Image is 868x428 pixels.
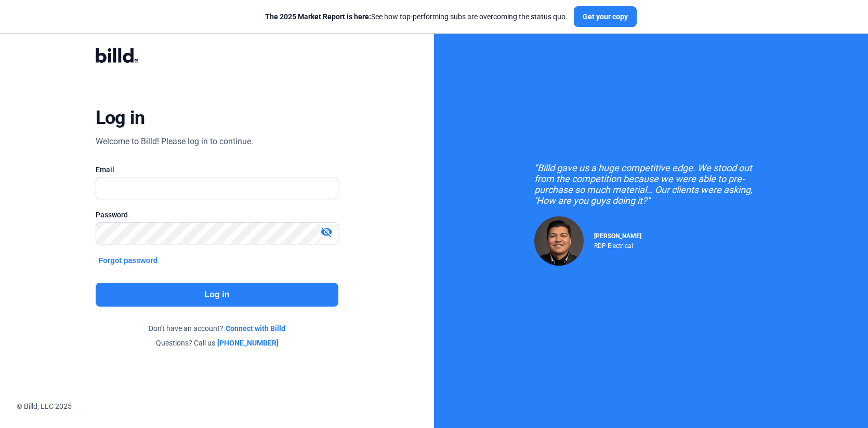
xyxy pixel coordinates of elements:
[96,255,161,266] button: Forgot password
[217,338,279,348] a: [PHONE_NUMBER]
[534,162,768,206] div: "Billd gave us a huge competitive edge. We stood out from the competition because we were able to...
[534,216,584,266] img: Raul Pacheco
[594,240,641,250] div: RDP Electrical
[96,135,253,148] div: Welcome to Billd! Please log in to continue.
[226,323,285,334] a: Connect with Billd
[96,106,145,129] div: Log in
[96,210,339,220] div: Password
[96,338,339,348] div: Questions? Call us
[96,323,339,334] div: Don't have an account?
[96,164,339,175] div: Email
[320,226,333,238] mat-icon: visibility_off
[265,12,371,21] span: The 2025 Market Report is here:
[96,283,339,307] button: Log in
[265,11,568,22] div: See how top-performing subs are overcoming the status quo.
[594,232,641,240] span: [PERSON_NAME]
[574,6,637,27] button: Get your copy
